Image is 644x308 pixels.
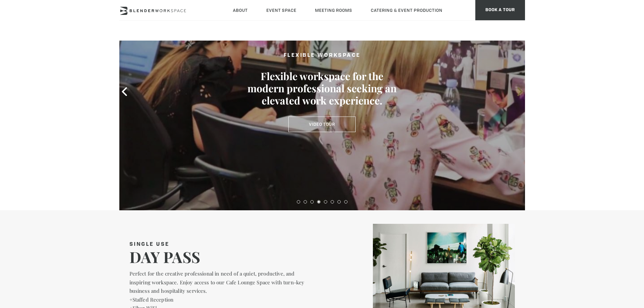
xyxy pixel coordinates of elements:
[129,247,312,266] h2: DAY PASS
[244,70,400,106] h3: Flexible workspace for the modern professional seeking an elevated work experience.
[244,51,400,60] h2: FLEXIBLE WORKSPACE
[522,221,644,308] iframe: Chat Widget
[129,242,170,247] span: Single Use
[288,117,356,132] button: Video Tour
[129,269,312,295] p: Perfect for the creative professional in need of a quiet, productive, and inspiring workspace. En...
